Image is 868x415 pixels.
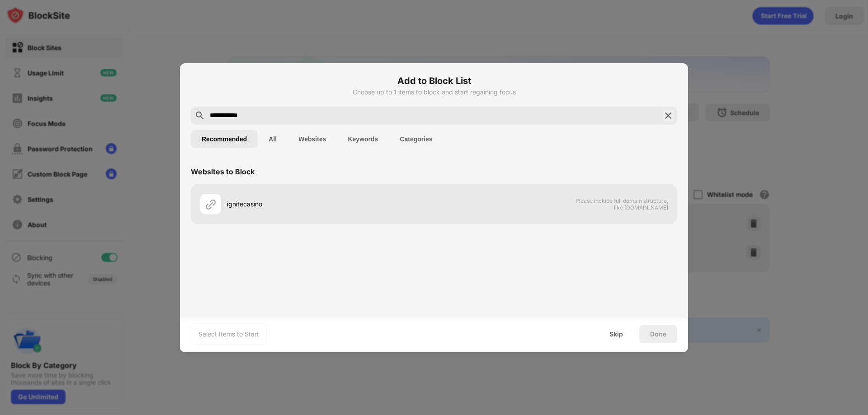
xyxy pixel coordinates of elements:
div: Select Items to Start [198,330,259,339]
button: Categories [389,130,443,148]
img: search-close [663,110,674,121]
button: Websites [288,130,337,148]
div: Done [650,331,666,338]
img: url.svg [205,199,216,210]
div: Choose up to 1 items to block and start regaining focus [191,89,677,96]
button: Recommended [191,130,258,148]
button: All [258,130,288,148]
img: search.svg [194,110,205,121]
div: ignitecasino [227,199,434,209]
h6: Add to Block List [191,74,677,88]
div: Websites to Block [191,167,255,176]
span: Please include full domain structure, like [DOMAIN_NAME] [575,197,668,211]
button: Keywords [337,130,389,148]
div: Skip [609,331,623,338]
